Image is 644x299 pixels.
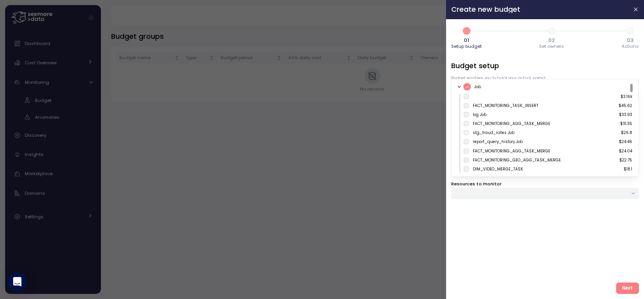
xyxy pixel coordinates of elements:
div: report_query_history Job [473,139,523,145]
div: $31.35 [620,121,632,126]
div: $24.46 [619,139,632,144]
div: $22.75 [619,158,632,163]
div: FACT_MONITORING_GEO_AGG_TASK_MERGE [473,157,561,163]
div: $33.93 [619,112,632,117]
button: Next [616,283,639,294]
p: Budget enables you to track your actual spend [451,76,639,81]
button: 303Actions [622,24,639,51]
button: 101Setup budget [451,24,482,51]
div: $26.8 [621,130,632,135]
div: stg_fraud_rates Job [473,130,514,136]
span: Next [622,283,633,294]
div: Job [463,83,481,91]
button: 202Set owners [540,24,564,51]
div: $3.16k [620,94,632,99]
div: DIM_VIDEO_MERGE_TASK [473,166,523,172]
div: FACT_MONITORING_AGG_TASK_MERGE [473,148,550,154]
div: FACT_MONITORING_AGG_TASK_MERGE [473,121,550,127]
div: $18.1 [624,167,632,172]
div: FACT_MONITORING_TASK_INSERT [473,102,538,108]
div: $24.04 [619,148,632,153]
span: Set owners [540,44,564,49]
label: Resources to monitor [451,181,501,188]
h2: Create new budget [451,6,626,13]
div: log Job [473,111,487,117]
span: 01 [464,38,469,43]
span: 02 [549,38,555,43]
span: 2 [545,24,558,38]
h3: Budget setup [451,61,639,71]
span: 03 [627,38,634,43]
span: 1 [460,24,473,38]
div: Open Intercom Messenger [8,272,27,291]
span: Actions [622,44,639,49]
span: 3 [624,24,637,38]
span: Setup budget [451,44,482,49]
div: $45.62 [618,103,632,108]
